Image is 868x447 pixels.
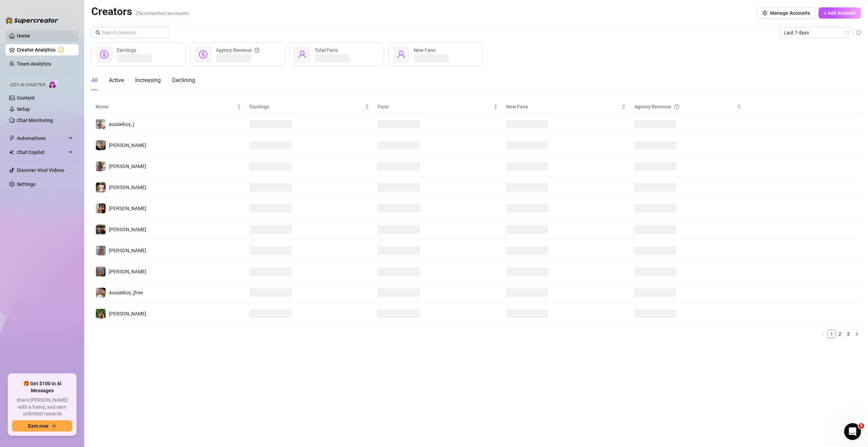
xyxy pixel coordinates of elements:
[10,82,45,88] span: Izzy AI Chatter
[6,17,58,24] img: logo-BBDzfeDw.svg
[9,135,15,141] span: thunderbolt
[634,103,736,111] div: Agency Revenue
[17,167,64,173] a: Discover Viral Videos
[17,118,53,123] a: Chat Monitoring
[95,30,100,35] span: search
[855,332,859,336] span: right
[12,397,72,418] span: Share [PERSON_NAME] with a friend, and earn unlimited rewards
[96,225,106,234] img: Nathan
[109,142,146,148] span: [PERSON_NAME]
[117,47,136,53] span: Earnings
[51,423,56,428] span: arrow-right
[102,29,159,36] input: Search creators
[9,150,14,155] img: Chat Copilot
[17,95,35,101] a: Content
[853,330,861,338] li: Next Page
[109,248,146,253] span: [PERSON_NAME]
[172,76,195,85] div: Declining
[96,246,106,255] img: Joey
[859,423,864,429] span: 5
[17,106,30,112] a: Setup
[298,50,306,59] span: user
[109,290,143,295] span: Aussieboy_jfree
[95,103,236,111] span: Name
[845,31,849,35] span: calendar
[109,164,146,169] span: [PERSON_NAME]
[96,267,106,276] img: Wayne
[502,100,630,114] th: New Fans
[762,11,767,15] span: setting
[844,330,853,338] li: 3
[827,330,836,338] li: 1
[199,50,207,59] span: dollar-circle
[12,380,72,394] span: 🎁 Get $100 in AI Messages
[315,47,338,53] span: Total Fans
[674,103,679,111] span: question-circle
[100,50,108,59] span: dollar-circle
[819,330,827,338] li: Previous Page
[784,27,849,38] span: Last 7 days
[12,420,72,432] button: Earn nowarrow-right
[28,423,48,429] span: Earn now
[96,161,106,171] img: Nathaniel
[17,44,73,55] a: Creator Analytics exclamation-circle
[135,76,161,85] div: Increasing
[856,30,861,35] span: info-circle
[250,103,364,111] span: Earnings
[135,10,189,16] span: 25 connected accounts
[109,185,146,190] span: [PERSON_NAME]
[821,332,825,336] span: left
[378,103,492,111] span: Fans
[48,79,59,89] img: AI Chatter
[757,7,816,19] button: Manage Accounts
[109,227,146,232] span: [PERSON_NAME]
[216,46,259,54] div: Agency Revenue
[109,76,124,85] div: Active
[844,423,861,440] iframe: Intercom live chat
[836,330,844,338] a: 2
[819,7,861,19] button: + Add Account
[17,181,35,187] a: Settings
[397,50,405,59] span: user
[373,100,502,114] th: Fans
[109,206,146,211] span: [PERSON_NAME]
[96,288,106,298] img: Aussieboy_jfree
[91,100,245,114] th: Name
[819,330,827,338] button: left
[96,309,106,319] img: Nathaniel
[824,10,856,16] span: + Add Account
[17,147,67,158] span: Chat Copilot
[828,330,835,338] a: 1
[91,76,98,85] div: All
[109,121,134,127] span: aussieboy_j
[109,269,146,274] span: [PERSON_NAME]
[770,10,810,16] span: Manage Accounts
[17,61,51,67] a: Team Analytics
[245,100,374,114] th: Earnings
[96,140,106,150] img: George
[96,119,106,129] img: aussieboy_j
[506,103,621,111] span: New Fans
[96,182,106,192] img: Hector
[109,311,146,316] span: [PERSON_NAME]
[844,330,852,338] a: 3
[91,5,189,18] h2: Creators
[853,330,861,338] button: right
[17,33,30,39] a: Home
[414,47,436,53] span: New Fans
[96,204,106,213] img: Zach
[17,133,67,144] span: Automations
[254,46,259,54] span: question-circle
